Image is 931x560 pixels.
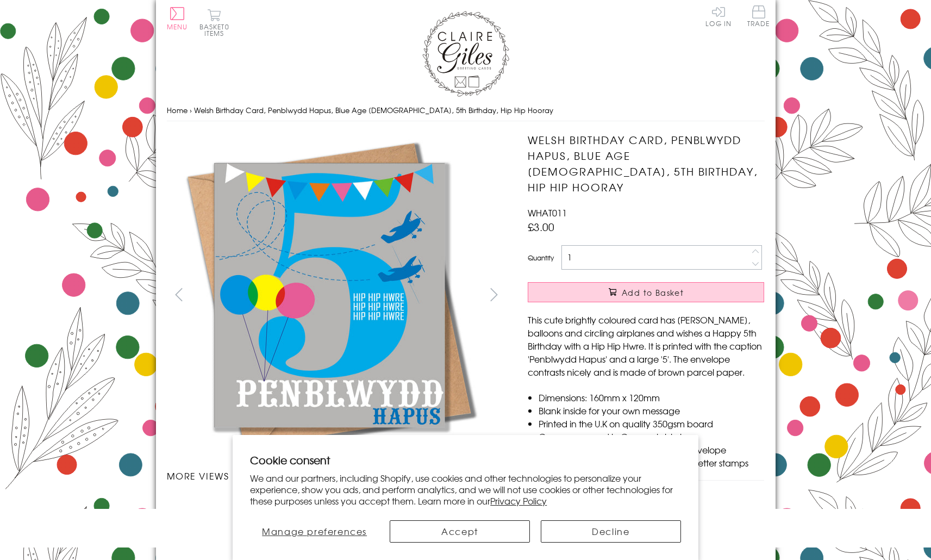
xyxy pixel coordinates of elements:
img: Welsh Birthday Card, Penblwydd Hapus, Blue Age 5, 5th Birthday, Hip Hip Hooray [167,132,493,458]
li: Carousel Page 1 (Current Slide) [167,493,252,517]
button: Menu [167,7,188,30]
a: Log In [705,5,732,27]
button: prev [167,282,191,307]
img: Claire Giles Greetings Cards [422,11,509,97]
a: Home [167,105,188,115]
li: Blank inside for your own message [539,404,764,417]
span: Menu [167,22,188,32]
li: Comes wrapped in Compostable bag [539,430,764,443]
span: Welsh Birthday Card, Penblwydd Hapus, Blue Age [DEMOGRAPHIC_DATA], 5th Birthday, Hip Hip Hooray [194,105,553,115]
label: Quantity [528,253,554,263]
h1: Welsh Birthday Card, Penblwydd Hapus, Blue Age [DEMOGRAPHIC_DATA], 5th Birthday, Hip Hip Hooray [528,132,764,195]
button: next [482,282,506,307]
li: Dimensions: 160mm x 120mm [539,391,764,404]
span: 0 items [204,22,229,38]
span: Manage preferences [262,525,367,538]
nav: breadcrumbs [167,99,765,122]
span: WHAT011 [528,206,567,219]
button: Manage preferences [250,520,379,543]
button: Add to Basket [528,282,764,302]
h2: Cookie consent [250,452,681,468]
span: Add to Basket [622,287,684,298]
span: › [190,105,192,115]
ul: Carousel Pagination [167,493,507,517]
button: Basket0 items [199,9,229,36]
span: Trade [747,5,770,27]
button: Decline [541,520,681,543]
h3: More views [167,469,507,482]
a: Privacy Policy [490,494,547,507]
button: Accept [390,520,530,543]
li: Printed in the U.K on quality 350gsm board [539,417,764,430]
p: We and our partners, including Shopify, use cookies and other technologies to personalize your ex... [250,472,681,506]
p: This cute brightly coloured card has [PERSON_NAME], balloons and circling airplanes and wishes a ... [528,313,764,378]
a: Trade [747,5,770,29]
span: £3.00 [528,219,554,234]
